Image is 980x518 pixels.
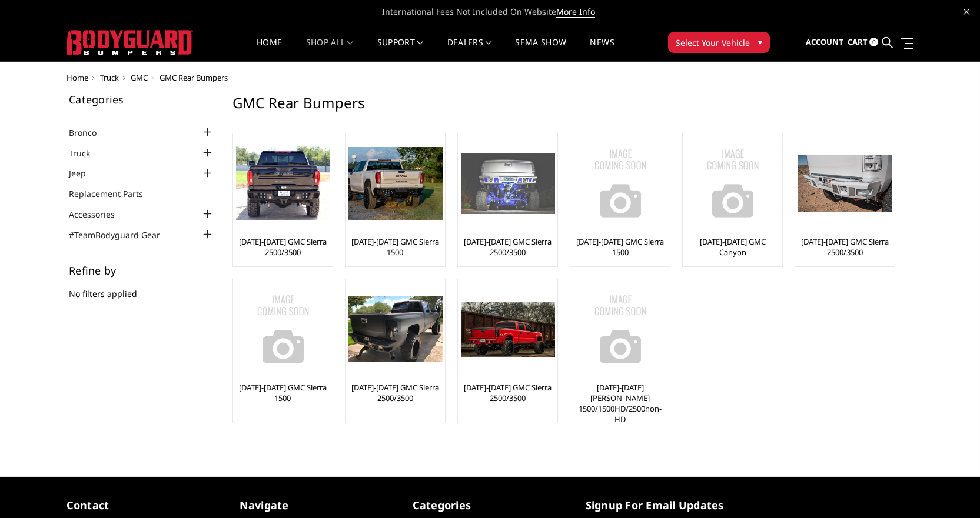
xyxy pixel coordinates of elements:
[515,38,566,61] a: SEMA Show
[848,36,868,47] span: Cart
[348,236,442,258] a: [DATE]-[DATE] GMC Sierra 1500
[848,26,878,58] a: Cart 0
[461,382,554,403] a: [DATE]-[DATE] GMC Sierra 2500/3500
[67,497,222,513] h5: contact
[306,38,354,61] a: shop all
[232,94,894,121] h1: GMC Rear Bumpers
[590,38,614,61] a: News
[586,497,741,513] h5: signup for email updates
[377,38,424,61] a: Support
[668,32,770,53] button: Select Your Vehicle
[240,497,395,513] h5: Navigate
[131,72,148,83] a: GMC
[236,282,330,376] img: No Image
[573,136,667,230] a: No Image
[676,36,750,49] span: Select Your Vehicle
[69,147,105,159] a: Truck
[573,136,667,230] img: No Image
[69,229,175,241] a: #TeamBodyguard Gear
[573,282,667,376] a: No Image
[573,282,667,376] img: No Image
[67,30,193,55] img: BODYGUARD BUMPERS
[69,94,215,105] h5: Categories
[69,265,215,276] h5: Refine by
[100,72,119,83] a: Truck
[160,72,228,83] span: GMC Rear Bumpers
[69,167,101,179] a: Jeep
[236,282,330,376] a: No Image
[686,136,780,230] img: No Image
[69,188,158,200] a: Replacement Parts
[69,208,129,220] a: Accessories
[69,265,215,312] div: No filters applied
[686,236,779,258] a: [DATE]-[DATE] GMC Canyon
[69,126,111,139] a: Bronco
[461,236,554,258] a: [DATE]-[DATE] GMC Sierra 2500/3500
[236,236,330,258] a: [DATE]-[DATE] GMC Sierra 2500/3500
[556,6,595,18] a: More Info
[447,38,492,61] a: Dealers
[798,236,892,258] a: [DATE]-[DATE] GMC Sierra 2500/3500
[573,236,667,258] a: [DATE]-[DATE] GMC Sierra 1500
[236,382,330,403] a: [DATE]-[DATE] GMC Sierra 1500
[573,382,667,425] a: [DATE]-[DATE] [PERSON_NAME] 1500/1500HD/2500non-HD
[413,497,568,513] h5: Categories
[806,26,843,58] a: Account
[806,36,843,47] span: Account
[67,72,88,83] a: Home
[348,382,442,403] a: [DATE]-[DATE] GMC Sierra 2500/3500
[257,38,282,61] a: Home
[758,36,762,48] span: ▾
[869,38,878,46] span: 0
